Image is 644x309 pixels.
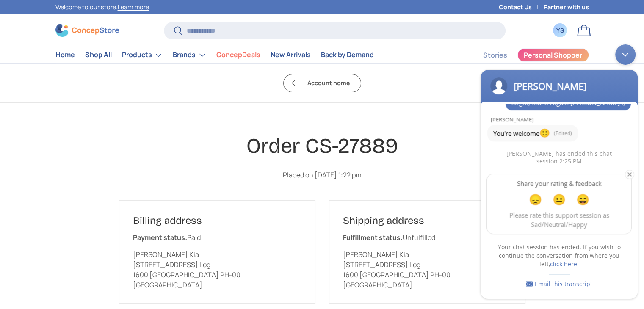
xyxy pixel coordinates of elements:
[556,26,565,35] div: YS
[55,3,149,12] p: Welcome to our store.
[343,249,511,290] p: [PERSON_NAME] Kia [STREET_ADDRESS] Ilog 1600 [GEOGRAPHIC_DATA] PH-00 [GEOGRAPHIC_DATA]
[55,47,75,63] a: Home
[117,47,168,63] summary: Products
[55,47,374,63] nav: Primary
[168,47,211,63] summary: Brands
[476,40,642,303] iframe: SalesIQ Chatwindow
[216,47,260,63] a: ConcepDeals
[271,47,311,63] a: New Arrivals
[551,21,569,40] a: YS
[133,233,187,242] strong: Payment status:
[283,74,361,92] a: Account home
[118,3,149,11] a: Learn more
[499,3,544,12] a: Contact Us
[343,214,511,227] h2: Shipping address
[343,233,403,242] strong: Fulfillment status:
[85,47,112,63] a: Shop All
[119,133,525,159] h1: Order CS-27889
[133,232,301,243] p: Paid
[55,24,119,37] img: ConcepStore
[343,232,511,243] p: Unfulfilled
[463,47,589,63] nav: Secondary
[544,3,589,12] a: Partner with us
[119,170,525,180] p: Placed on [DATE] 1:22 pm
[133,214,301,227] h2: Billing address
[321,47,374,63] a: Back by Demand
[133,249,301,290] p: [PERSON_NAME] Kia [STREET_ADDRESS] Ilog 1600 [GEOGRAPHIC_DATA] PH-00 [GEOGRAPHIC_DATA]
